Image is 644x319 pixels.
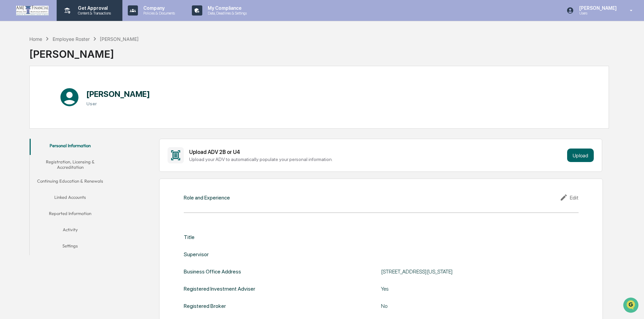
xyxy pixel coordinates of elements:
div: We're available if you need us! [23,58,85,64]
div: Home [29,36,42,42]
span: Data Lookup [13,98,42,105]
a: 🗄️Attestations [46,82,86,95]
p: My Compliance [202,5,250,11]
span: Attestations [56,85,84,92]
a: Powered byPylon [48,114,82,119]
p: Users [574,11,620,16]
div: Upload your ADV to automatically populate your personal information. [189,157,564,162]
div: Registered Investment Adviser [184,286,255,292]
div: 🖐️ [7,86,12,91]
p: Get Approval [72,5,114,11]
div: Upload ADV 2B or U4 [189,149,564,155]
button: Start new chat [115,54,123,62]
div: [PERSON_NAME] [100,36,139,42]
span: Pylon [67,114,82,119]
div: Edit [560,193,579,202]
div: [STREET_ADDRESS][US_STATE] [381,268,550,275]
button: Reported Information [30,207,111,223]
div: Yes [381,286,550,292]
img: logo [16,6,49,16]
div: Supervisor [184,251,209,258]
p: Content & Transactions [72,11,114,16]
div: 🗄️ [49,86,54,91]
div: Role and Experience [184,194,230,201]
a: 🖐️Preclearance [4,82,46,95]
button: Personal Information [30,139,111,155]
a: 🔎Data Lookup [4,95,45,107]
h1: [PERSON_NAME] [86,89,150,99]
p: Data, Deadlines & Settings [202,11,250,16]
div: Business Office Address [184,268,241,275]
h3: User [86,101,150,106]
button: Linked Accounts [30,190,111,207]
p: How can we help? [7,14,123,25]
div: 🔎 [7,99,12,104]
img: 1746055101610-c473b297-6a78-478c-a979-82029cc54cd1 [7,52,19,64]
span: Preclearance [13,85,43,92]
button: Continuing Education & Renewals [30,174,111,190]
div: Employee Roster [53,36,90,42]
iframe: Open customer support [622,297,641,315]
div: No [381,303,550,309]
div: Start new chat [23,52,111,58]
div: Title [184,234,195,240]
div: Registered Broker [184,303,226,309]
button: Upload [567,149,594,162]
button: Activity [30,223,111,239]
button: Registration, Licensing & Accreditation [30,155,111,174]
p: Company [138,5,178,11]
div: [PERSON_NAME] [29,43,139,60]
p: Policies & Documents [138,11,178,16]
div: secondary tabs example [30,139,111,255]
button: Settings [30,239,111,255]
p: [PERSON_NAME] [574,5,620,11]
